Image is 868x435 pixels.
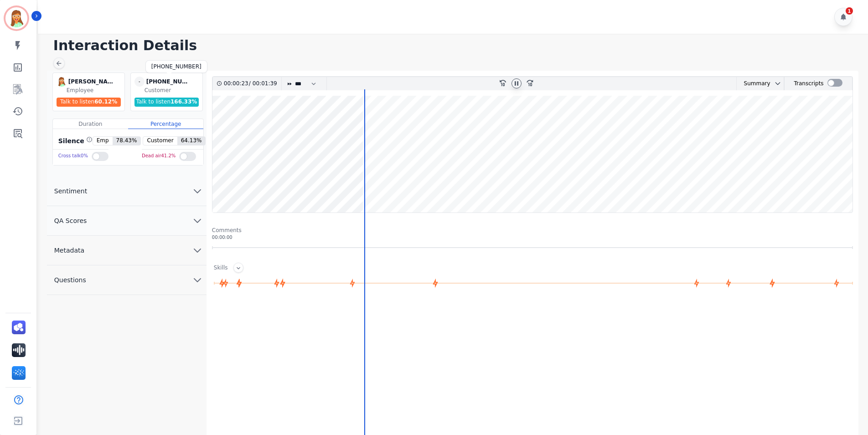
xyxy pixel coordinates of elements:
[57,98,121,107] div: Talk to listen
[170,98,197,105] span: 166.33 %
[47,236,207,265] button: Metadata chevron down
[774,80,781,87] svg: chevron down
[47,275,93,285] span: Questions
[47,176,207,206] button: Sentiment chevron down
[177,137,206,145] span: 64.13 %
[57,136,93,145] div: Silence
[134,77,145,87] span: -
[47,265,207,295] button: Questions chevron down
[53,37,859,54] h1: Interaction Details
[68,77,114,87] div: [PERSON_NAME]
[846,7,853,15] div: 1
[142,150,176,163] div: Dead air 41.2 %
[47,246,92,255] span: Metadata
[128,119,203,129] div: Percentage
[47,216,94,225] span: QA Scores
[794,77,823,90] div: Transcripts
[192,186,203,197] svg: chevron down
[212,234,853,241] div: 00:00:00
[192,274,203,285] svg: chevron down
[53,119,128,129] div: Duration
[143,137,177,145] span: Customer
[251,77,276,90] div: 00:01:39
[224,77,249,90] div: 00:00:23
[58,150,88,163] div: Cross talk 0 %
[47,206,207,236] button: QA Scores chevron down
[770,80,781,87] button: chevron down
[94,98,117,105] span: 60.12 %
[93,137,113,145] span: Emp
[224,77,279,90] div: /
[192,215,203,226] svg: chevron down
[192,245,203,256] svg: chevron down
[151,63,201,70] div: [PHONE_NUMBER]
[737,77,770,90] div: Summary
[212,227,853,234] div: Comments
[145,87,201,94] div: Customer
[47,186,94,196] span: Sentiment
[113,137,141,145] span: 78.43 %
[134,98,199,107] div: Talk to listen
[5,7,27,29] img: Bordered avatar
[214,264,228,273] div: Skills
[67,87,123,94] div: Employee
[146,77,192,87] div: [PHONE_NUMBER]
